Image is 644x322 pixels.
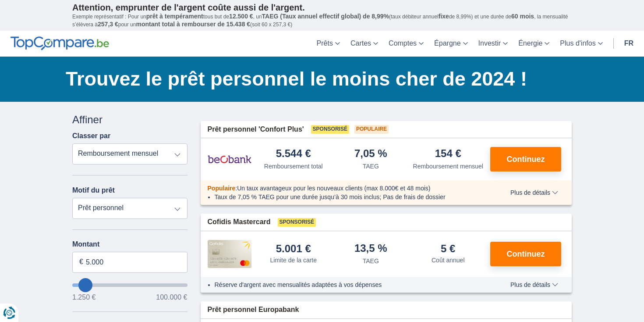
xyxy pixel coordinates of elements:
li: Réserve d'argent avec mensualités adaptées à vos dépenses [215,280,485,289]
button: Continuez [490,147,561,172]
span: Prêt personnel 'Confort Plus' [208,125,304,135]
span: Un taux avantageux pour les nouveaux clients (max 8.000€ et 48 mois) [237,185,430,192]
span: montant total à rembourser de 15.438 € [136,21,250,28]
span: TAEG (Taux annuel effectif global) de 8,99% [262,13,389,20]
span: Cofidis Mastercard [208,217,271,227]
span: € [79,257,83,267]
input: wantToBorrow [72,283,188,287]
a: Comptes [383,31,429,57]
div: 154 € [435,148,461,160]
label: Montant [72,240,188,248]
p: Attention, emprunter de l'argent coûte aussi de l'argent. [72,2,572,13]
a: Cartes [345,31,383,57]
span: Populaire [208,185,236,192]
label: Motif du prêt [72,186,115,194]
span: Plus de détails [510,190,558,196]
span: 12.500 € [229,13,253,20]
span: prêt à tempérament [146,13,203,20]
div: TAEG [363,257,379,265]
span: 257,3 € [98,21,118,28]
a: Investir [473,31,513,57]
a: fr [619,31,639,57]
span: Populaire [354,125,389,134]
img: TopCompare [11,36,109,50]
span: Prêt personnel Europabank [208,305,299,315]
a: Plus d'infos [555,31,608,57]
div: Remboursement mensuel [413,162,483,171]
span: Sponsorisé [278,218,316,227]
button: Plus de détails [504,281,565,288]
span: Continuez [507,250,545,258]
div: Affiner [72,112,188,127]
img: pret personnel Cofidis CC [208,240,251,268]
a: Épargne [429,31,473,57]
a: Énergie [513,31,555,57]
span: 100.000 € [156,294,187,301]
div: 5.001 € [276,243,311,254]
span: 60 mois [511,13,534,20]
div: 7,05 % [354,148,387,160]
img: pret personnel Beobank [208,148,251,170]
div: : [201,184,492,193]
span: 1.250 € [72,294,96,301]
button: Continuez [490,242,561,266]
p: Exemple représentatif : Pour un tous but de , un (taux débiteur annuel de 8,99%) et une durée de ... [72,13,572,29]
div: Coût annuel [432,256,465,265]
span: Sponsorisé [311,125,349,134]
button: Plus de détails [504,189,565,196]
label: Classer par [72,132,110,140]
div: TAEG [363,162,379,171]
span: fixe [439,13,449,20]
h1: Trouvez le prêt personnel le moins cher de 2024 ! [66,65,572,93]
a: Prêts [311,31,345,57]
li: Taux de 7,05 % TAEG pour une durée jusqu’à 30 mois inclus; Pas de frais de dossier [215,193,485,201]
span: Plus de détails [510,282,558,288]
span: Continuez [507,155,545,163]
div: 5.544 € [276,148,311,160]
div: 5 € [441,243,455,254]
div: Limite de la carte [270,256,317,265]
div: Remboursement total [264,162,323,171]
div: 13,5 % [354,243,387,255]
